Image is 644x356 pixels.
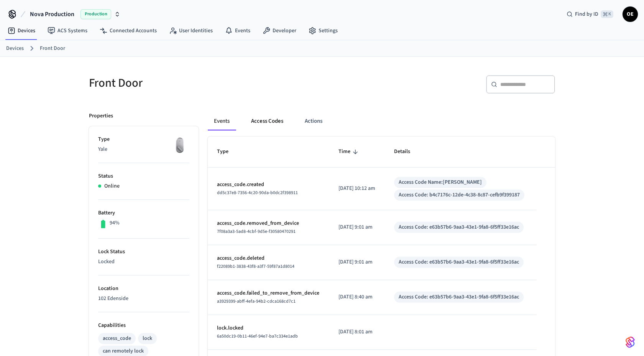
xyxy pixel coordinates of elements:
p: Battery [98,209,189,217]
a: Settings [302,24,344,38]
p: Status [98,172,189,180]
p: access_code.created [217,181,320,189]
span: a3929399-abff-4efa-94b2-cdca168cd7c1 [217,298,296,305]
p: Type [98,135,189,143]
div: access_code [103,335,131,343]
div: ant example [208,112,555,130]
a: Developer [256,24,302,38]
p: 102 Edenside [98,295,189,303]
img: August Wifi Smart Lock 3rd Gen, Silver, Front [170,135,189,155]
div: Access Code: b4c7176c-12de-4c38-8c87-cefb9f399187 [399,191,520,199]
div: Access Code Name: [PERSON_NAME] [399,178,482,186]
p: Yale [98,145,189,153]
p: [DATE] 9:01 am [338,223,376,231]
p: Online [104,182,120,190]
p: Locked [98,258,189,266]
span: Production [80,9,111,19]
p: Lock Status [98,248,189,256]
span: dd5c37e8-7356-4c20-90da-b0dc2f398911 [217,190,298,196]
div: Access Code: e63b57b6-9aa3-43e1-9fa8-6f5ff33e16ac [399,258,519,266]
a: Front Door [40,44,65,53]
div: lock [143,335,152,343]
a: Devices [6,44,24,53]
a: Connected Accounts [94,24,163,38]
span: OE [623,7,637,21]
span: 6a50dc19-0b11-46ef-94e7-ba7c334e1adb [217,333,298,340]
span: Find by ID [575,10,598,18]
p: access_code.removed_from_device [217,219,320,227]
p: access_code.failed_to_remove_from_device [217,289,320,297]
button: Actions [299,112,329,130]
button: OE [623,7,638,22]
p: lock.locked [217,324,320,332]
a: User Identities [163,24,219,38]
button: Access Codes [245,112,289,130]
span: Time [338,146,360,158]
div: Access Code: e63b57b6-9aa3-43e1-9fa8-6f5ff33e16ac [399,223,519,231]
p: [DATE] 10:12 am [338,185,376,193]
p: [DATE] 8:01 am [338,328,376,336]
span: Details [394,146,420,158]
a: ACS Systems [41,24,94,38]
p: [DATE] 9:01 am [338,258,376,266]
p: Capabilities [98,321,189,330]
p: access_code.deleted [217,254,320,262]
a: Devices [2,24,41,38]
p: Properties [89,112,113,120]
span: Nova Production [30,10,74,19]
a: Events [219,24,256,38]
div: Find by ID⌘ K [560,7,619,21]
div: Access Code: e63b57b6-9aa3-43e1-9fa8-6f5ff33e16ac [399,293,519,301]
img: SeamLogoGradient.69752ec5.svg [626,336,635,348]
span: 7f08a3a3-5ad8-4cbf-9d5e-f30580470291 [217,228,296,235]
span: Type [217,146,238,158]
span: f22089b1-3838-43f8-a3f7-59f87a1d8014 [217,263,294,270]
p: 94% [110,219,120,227]
p: Location [98,285,189,293]
h5: Front Door [89,75,317,91]
span: ⌘ K [601,10,613,18]
p: [DATE] 8:40 am [338,293,376,301]
button: Events [208,112,236,130]
div: can remotely lock [103,347,144,355]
